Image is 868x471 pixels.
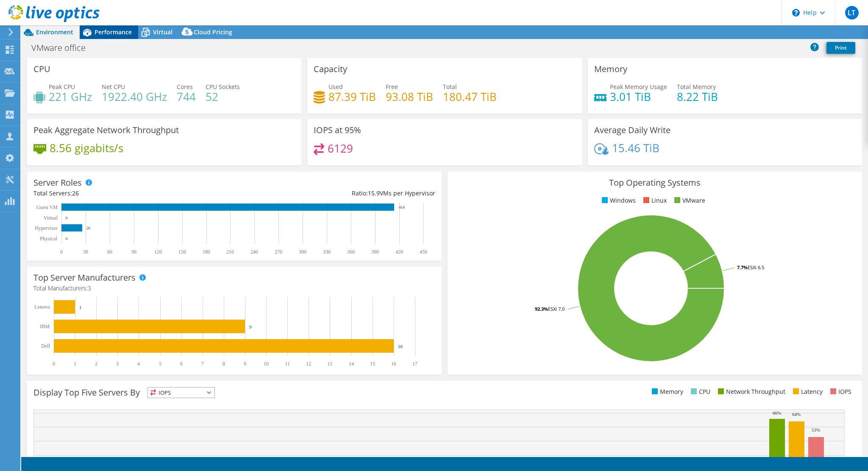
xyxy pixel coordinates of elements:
li: CPU [689,387,710,396]
text: 26 [86,226,91,230]
h4: 87.39 TiB [328,92,376,101]
text: 3 [116,361,119,367]
text: 150 [178,249,186,255]
text: 8 [223,361,225,367]
text: 5 [159,361,161,367]
text: 13 [327,361,332,367]
span: 26 [72,189,79,197]
h4: 744 [177,92,196,101]
span: CPU Sockets [206,83,240,91]
span: Environment [36,28,73,36]
span: Total [443,83,457,91]
text: 4 [137,361,140,367]
li: VMware [672,196,705,205]
text: 15 [370,361,375,367]
span: Peak Memory Usage [610,83,667,91]
text: 240 [250,249,258,255]
h4: 52 [206,92,240,101]
a: Print [826,42,855,54]
h3: Top Server Manufacturers [33,273,136,282]
text: 1 [74,361,76,367]
svg: \n [792,9,800,17]
h1: VMware office [28,43,99,53]
h4: 6129 [328,144,353,153]
text: 360 [347,249,355,255]
text: 16 [391,361,396,367]
span: Cloud Pricing [194,28,232,36]
text: 9 [249,324,252,329]
text: 16 [398,344,403,349]
span: Cores [177,83,193,91]
h3: Peak Aggregate Network Throughput [33,125,179,135]
span: 3 [88,284,91,292]
text: Hypervisor [35,225,58,231]
tspan: ESXi 6.5 [748,264,764,270]
text: 66% [773,410,781,415]
text: Lenovo [34,304,50,310]
h3: IOPS at 95% [314,125,361,135]
li: Latency [791,387,823,396]
h4: 180.47 TiB [443,92,497,101]
text: Dell [41,343,50,349]
text: 180 [203,249,210,255]
h3: Memory [594,64,627,74]
h4: 8.56 gigabits/s [50,143,123,153]
span: 15.9 [368,189,380,197]
h4: 93.08 TiB [386,92,433,101]
tspan: 92.3% [535,306,548,312]
span: Peak CPU [49,83,75,91]
text: 14 [349,361,354,367]
text: 330 [323,249,331,255]
span: Net CPU [102,83,125,91]
text: 450 [420,249,427,255]
text: 0 [66,237,68,241]
text: Virtual [44,215,58,221]
text: Physical [40,236,57,242]
text: 414 [399,205,405,209]
text: 12 [306,361,311,367]
text: 0 [60,249,63,255]
text: 11 [285,361,290,367]
text: 6 [180,361,183,367]
text: 1 [79,305,82,310]
h3: Server Roles [33,178,82,187]
text: 64% [792,412,801,417]
text: 0 [66,216,68,220]
h3: Top Operating Systems [454,178,856,187]
text: 120 [154,249,162,255]
li: Memory [650,387,683,396]
text: 300 [299,249,306,255]
tspan: ESXi 7.0 [548,306,565,312]
li: Linux [641,196,667,205]
text: Guest VM [36,204,58,210]
h4: 8.22 TiB [677,92,718,101]
text: 9 [244,361,246,367]
text: 90 [131,249,136,255]
div: Total Servers: [33,189,234,198]
li: Windows [600,196,636,205]
text: 390 [371,249,379,255]
div: Ratio: VMs per Hypervisor [234,189,435,198]
tspan: 7.7% [737,264,748,270]
span: Total Memory [677,83,716,91]
text: 270 [275,249,282,255]
span: LT [845,6,859,20]
span: Performance [95,28,132,36]
li: Network Throughput [716,387,785,396]
span: Free [386,83,398,91]
text: 10 [264,361,269,367]
h4: Total Manufacturers: [33,284,435,293]
h4: 15.46 TiB [612,143,659,153]
text: 7 [201,361,204,367]
text: 53% [812,427,820,432]
li: IOPS [828,387,851,396]
span: Virtual [153,28,172,36]
text: 210 [226,249,234,255]
text: 0 [53,361,55,367]
text: 17 [412,361,417,367]
text: 2 [95,361,97,367]
text: IBM [40,323,50,329]
span: IOPS [148,387,214,398]
span: Used [328,83,343,91]
h4: 3.01 TiB [610,92,667,101]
